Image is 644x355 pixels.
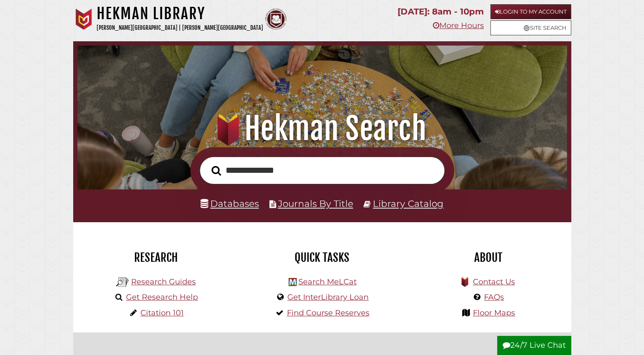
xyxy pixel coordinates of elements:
a: Databases [200,198,259,209]
a: Journals By Title [278,198,353,209]
a: Contact Us [472,277,515,286]
i: Search [212,165,221,175]
img: Calvin Theological Seminary [265,9,286,30]
button: Search [207,163,225,178]
img: Hekman Library Logo [289,278,297,286]
a: FAQs [484,292,504,302]
h2: About [412,250,565,265]
p: [PERSON_NAME][GEOGRAPHIC_DATA] | [PERSON_NAME][GEOGRAPHIC_DATA] [97,23,263,33]
h2: Research [80,250,233,265]
a: More Hours [432,21,484,30]
img: Calvin University [73,9,94,30]
a: Login to My Account [490,4,571,19]
a: Search MeLCat [298,277,356,286]
h1: Hekman Library [97,4,263,23]
a: Site Search [490,20,571,35]
p: [DATE]: 8am - 10pm [398,4,484,19]
h2: Quick Tasks [246,250,399,265]
a: Get Research Help [126,292,198,302]
a: Research Guides [131,277,196,286]
a: Get InterLibrary Loan [287,292,369,302]
img: Hekman Library Logo [116,276,129,289]
h1: Hekman Search [87,110,557,147]
a: Library Catalog [373,198,444,209]
a: Citation 101 [140,308,184,318]
a: Floor Maps [473,308,515,318]
a: Find Course Reserves [287,308,369,318]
